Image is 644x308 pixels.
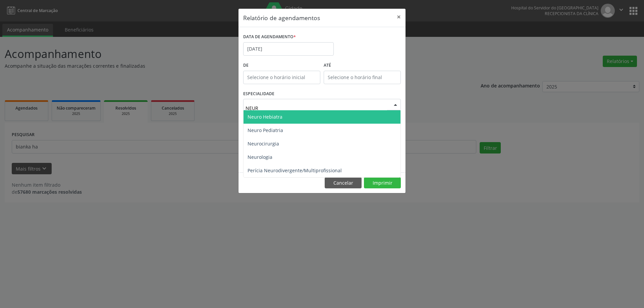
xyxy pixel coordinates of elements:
[243,32,296,42] label: DATA DE AGENDAMENTO
[248,127,283,133] span: Neuro Pediatria
[248,167,342,174] span: Perícia Neurodivergente/Multiprofissional
[243,60,320,71] label: De
[243,42,334,56] input: Selecione uma data ou intervalo
[246,101,387,115] input: Seleciona uma especialidade
[243,13,320,22] h5: Relatório de agendamentos
[248,154,272,160] span: Neurologia
[243,71,320,84] input: Selecione o horário inicial
[392,9,406,25] button: Close
[248,140,279,147] span: Neurocirurgia
[243,89,274,99] label: ESPECIALIDADE
[324,71,401,84] input: Selecione o horário final
[324,60,401,71] label: ATÉ
[248,114,282,120] span: Neuro Hebiatra
[364,177,401,189] button: Imprimir
[325,177,362,189] button: Cancelar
